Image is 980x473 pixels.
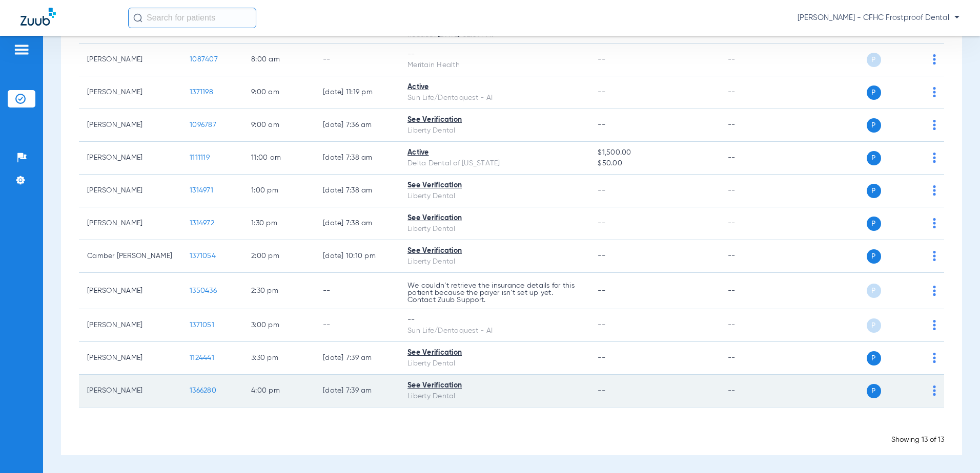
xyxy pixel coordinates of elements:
[933,320,936,330] img: group-dot-blue.svg
[190,387,216,394] span: 1366280
[315,142,399,175] td: [DATE] 7:38 AM
[407,93,581,103] div: Sun Life/Dentaquest - AI
[891,436,944,443] span: Showing 13 of 13
[933,54,936,64] img: group-dot-blue.svg
[79,207,181,240] td: [PERSON_NAME]
[79,109,181,142] td: [PERSON_NAME]
[867,217,881,231] span: P
[315,342,399,375] td: [DATE] 7:39 AM
[598,252,605,260] span: --
[720,240,789,273] td: --
[133,13,142,23] img: Search Icon
[867,249,881,264] span: P
[315,273,399,309] td: --
[243,142,315,175] td: 11:00 AM
[190,56,218,63] span: 1087407
[190,187,213,194] span: 1314971
[933,251,936,261] img: group-dot-blue.svg
[407,147,581,158] div: Active
[720,207,789,240] td: --
[243,44,315,76] td: 8:00 AM
[867,53,881,67] span: P
[933,385,936,396] img: group-dot-blue.svg
[190,354,214,361] span: 1124441
[720,273,789,309] td: --
[867,384,881,398] span: P
[315,109,399,142] td: [DATE] 7:36 AM
[407,125,581,136] div: Liberty Dental
[720,142,789,175] td: --
[190,121,216,128] span: 1096787
[720,375,789,407] td: --
[867,151,881,165] span: P
[867,118,881,133] span: P
[720,44,789,76] td: --
[79,142,181,175] td: [PERSON_NAME]
[190,252,216,260] span: 1371054
[407,49,581,60] div: --
[190,220,214,227] span: 1314972
[933,353,936,363] img: group-dot-blue.svg
[598,187,605,194] span: --
[79,375,181,407] td: [PERSON_NAME]
[190,89,213,96] span: 1371198
[720,175,789,207] td: --
[407,180,581,191] div: See Verification
[243,207,315,240] td: 1:30 PM
[598,89,605,96] span: --
[867,85,881,100] span: P
[13,44,30,56] img: hamburger-icon
[315,207,399,240] td: [DATE] 7:38 AM
[933,87,936,97] img: group-dot-blue.svg
[929,424,980,473] iframe: Chat Widget
[720,309,789,342] td: --
[407,256,581,267] div: Liberty Dental
[598,287,605,294] span: --
[407,60,581,71] div: Meritain Health
[598,321,605,329] span: --
[933,218,936,228] img: group-dot-blue.svg
[190,321,214,329] span: 1371051
[720,76,789,109] td: --
[933,286,936,296] img: group-dot-blue.svg
[407,246,581,256] div: See Verification
[407,82,581,93] div: Active
[407,348,581,358] div: See Verification
[243,309,315,342] td: 3:00 PM
[407,315,581,326] div: --
[243,240,315,273] td: 2:00 PM
[407,213,581,224] div: See Verification
[315,240,399,273] td: [DATE] 10:10 PM
[407,391,581,402] div: Liberty Dental
[243,342,315,375] td: 3:30 PM
[867,184,881,198] span: P
[243,375,315,407] td: 4:00 PM
[243,76,315,109] td: 9:00 AM
[315,175,399,207] td: [DATE] 7:38 AM
[21,8,56,26] img: Zuub Logo
[598,354,605,361] span: --
[598,158,711,169] span: $50.00
[315,44,399,76] td: --
[598,56,605,63] span: --
[243,273,315,309] td: 2:30 PM
[190,287,217,294] span: 1350436
[407,326,581,336] div: Sun Life/Dentaquest - AI
[867,351,881,365] span: P
[598,387,605,394] span: --
[315,309,399,342] td: --
[407,224,581,234] div: Liberty Dental
[243,109,315,142] td: 9:00 AM
[598,147,711,158] span: $1,500.00
[79,273,181,309] td: [PERSON_NAME]
[190,154,210,161] span: 1111119
[407,282,581,304] p: We couldn’t retrieve the insurance details for this patient because the payer isn’t set up yet. C...
[933,185,936,196] img: group-dot-blue.svg
[407,158,581,169] div: Delta Dental of [US_STATE]
[407,358,581,369] div: Liberty Dental
[79,175,181,207] td: [PERSON_NAME]
[79,240,181,273] td: Camber [PERSON_NAME]
[315,76,399,109] td: [DATE] 11:19 PM
[867,284,881,298] span: P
